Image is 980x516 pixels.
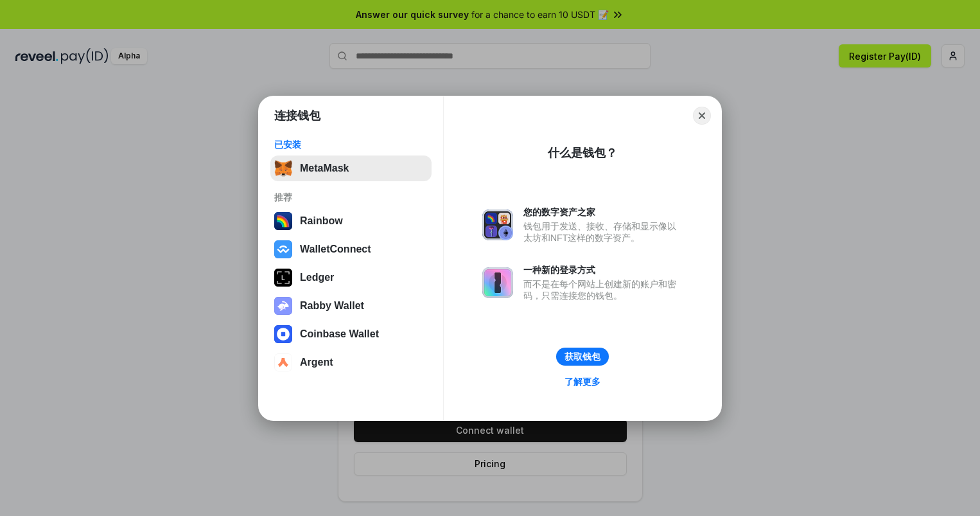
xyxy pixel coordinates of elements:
img: svg+xml,%3Csvg%20xmlns%3D%22http%3A%2F%2Fwww.w3.org%2F2000%2Fsvg%22%20fill%3D%22none%22%20viewBox... [482,209,513,240]
div: 推荐 [274,191,428,203]
div: 获取钱包 [564,351,600,362]
div: 而不是在每个网站上创建新的账户和密码，只需连接您的钱包。 [523,278,683,301]
img: svg+xml,%3Csvg%20width%3D%22120%22%20height%3D%22120%22%20viewBox%3D%220%200%20120%20120%22%20fil... [274,212,292,230]
div: 已安装 [274,139,428,150]
img: svg+xml,%3Csvg%20xmlns%3D%22http%3A%2F%2Fwww.w3.org%2F2000%2Fsvg%22%20fill%3D%22none%22%20viewBox... [482,267,513,298]
div: 钱包用于发送、接收、存储和显示像以太坊和NFT这样的数字资产。 [523,220,683,244]
button: Coinbase Wallet [270,321,432,347]
img: svg+xml,%3Csvg%20fill%3D%22none%22%20height%3D%2233%22%20viewBox%3D%220%200%2035%2033%22%20width%... [274,159,292,177]
button: 获取钱包 [556,348,609,366]
div: 了解更多 [564,376,600,387]
img: svg+xml,%3Csvg%20width%3D%2228%22%20height%3D%2228%22%20viewBox%3D%220%200%2028%2028%22%20fill%3D... [274,325,292,343]
button: MetaMask [270,156,432,181]
button: Close [693,107,711,125]
img: svg+xml,%3Csvg%20xmlns%3D%22http%3A%2F%2Fwww.w3.org%2F2000%2Fsvg%22%20width%3D%2228%22%20height%3... [274,269,292,287]
div: Rabby Wallet [300,300,364,312]
div: Argent [300,357,333,368]
div: MetaMask [300,163,349,174]
img: svg+xml,%3Csvg%20xmlns%3D%22http%3A%2F%2Fwww.w3.org%2F2000%2Fsvg%22%20fill%3D%22none%22%20viewBox... [274,297,292,315]
h1: 连接钱包 [274,108,320,123]
a: 了解更多 [557,373,608,390]
div: 什么是钱包？ [548,145,617,161]
img: svg+xml,%3Csvg%20width%3D%2228%22%20height%3D%2228%22%20viewBox%3D%220%200%2028%2028%22%20fill%3D... [274,353,292,371]
button: Argent [270,350,432,375]
div: 您的数字资产之家 [523,206,683,218]
div: Coinbase Wallet [300,328,379,340]
div: Ledger [300,272,334,283]
button: Rainbow [270,208,432,234]
button: Ledger [270,265,432,290]
button: WalletConnect [270,236,432,262]
div: 一种新的登录方式 [523,264,683,276]
button: Rabby Wallet [270,293,432,319]
div: Rainbow [300,215,343,227]
div: WalletConnect [300,244,371,255]
img: svg+xml,%3Csvg%20width%3D%2228%22%20height%3D%2228%22%20viewBox%3D%220%200%2028%2028%22%20fill%3D... [274,240,292,258]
